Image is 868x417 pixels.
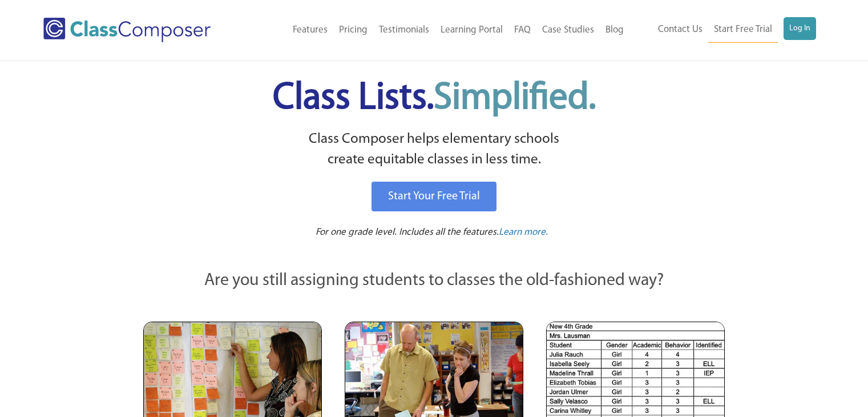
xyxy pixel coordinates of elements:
[499,227,548,237] span: Learn more.
[388,191,480,202] span: Start Your Free Trial
[629,17,816,43] nav: Header Menu
[652,17,708,42] a: Contact Us
[536,18,600,43] a: Case Studies
[316,227,499,237] span: For one grade level. Includes all the features.
[508,18,536,43] a: FAQ
[499,226,548,240] a: Learn more.
[373,18,435,43] a: Testimonials
[372,182,496,211] a: Start Your Free Trial
[333,18,373,43] a: Pricing
[143,268,725,294] p: Are you still assigning students to classes the old-fashioned way?
[434,80,596,117] span: Simplified.
[784,17,816,40] a: Log In
[708,17,778,43] a: Start Free Trial
[273,80,596,117] span: Class Lists.
[142,129,727,171] p: Class Composer helps elementary schools create equitable classes in less time.
[600,18,629,43] a: Blog
[247,18,629,43] nav: Header Menu
[435,18,508,43] a: Learning Portal
[287,18,333,43] a: Features
[43,18,211,42] img: Class Composer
